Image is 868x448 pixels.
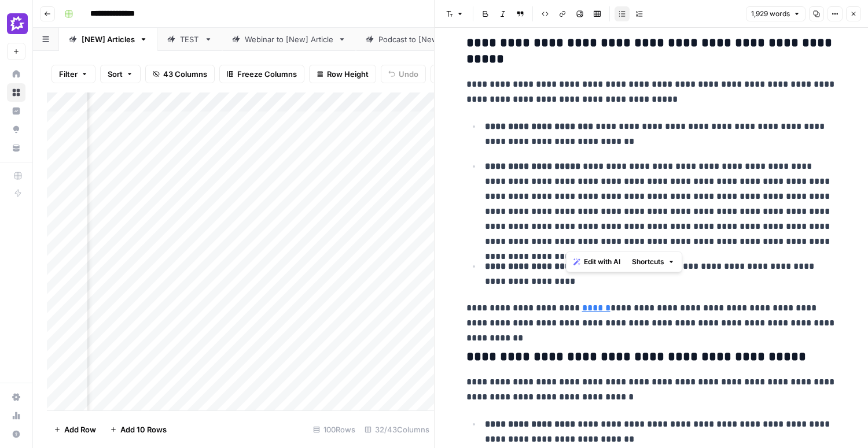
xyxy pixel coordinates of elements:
div: 100 Rows [308,420,360,439]
span: Row Height [327,68,369,80]
a: Webinar to [New] Article [222,28,356,51]
div: Podcast to [New] Article [378,34,467,45]
span: Filter [59,68,78,80]
span: Undo [399,68,418,80]
a: Settings [7,388,25,406]
span: 43 Columns [163,68,207,80]
button: Undo [381,65,426,83]
button: Filter [52,65,95,83]
a: Home [7,65,25,83]
span: Edit with AI [584,257,620,267]
a: Usage [7,406,25,425]
span: 1,929 words [751,9,790,19]
span: Sort [108,68,123,80]
div: 32/43 Columns [360,420,434,439]
button: Sort [100,65,141,83]
span: Add 10 Rows [120,424,167,435]
button: 43 Columns [145,65,215,83]
a: [NEW] Articles [59,28,157,51]
a: Browse [7,83,25,102]
span: Add Row [64,424,96,435]
button: Edit with AI [569,254,625,269]
div: Webinar to [New] Article [245,34,333,45]
div: TEST [180,34,200,45]
button: 1,929 words [746,6,806,21]
a: Opportunities [7,120,25,139]
a: TEST [157,28,222,51]
span: Shortcuts [632,257,664,267]
a: Podcast to [New] Article [356,28,490,51]
button: Freeze Columns [219,65,304,83]
button: Add 10 Rows [103,420,174,439]
div: [NEW] Articles [82,34,135,45]
button: Help + Support [7,425,25,443]
button: Add Row [47,420,103,439]
img: Gong Logo [7,13,28,34]
button: Workspace: Gong [7,9,25,38]
button: Shortcuts [627,254,679,269]
a: Insights [7,102,25,120]
a: Your Data [7,139,25,157]
span: Freeze Columns [237,68,297,80]
button: Row Height [309,65,376,83]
